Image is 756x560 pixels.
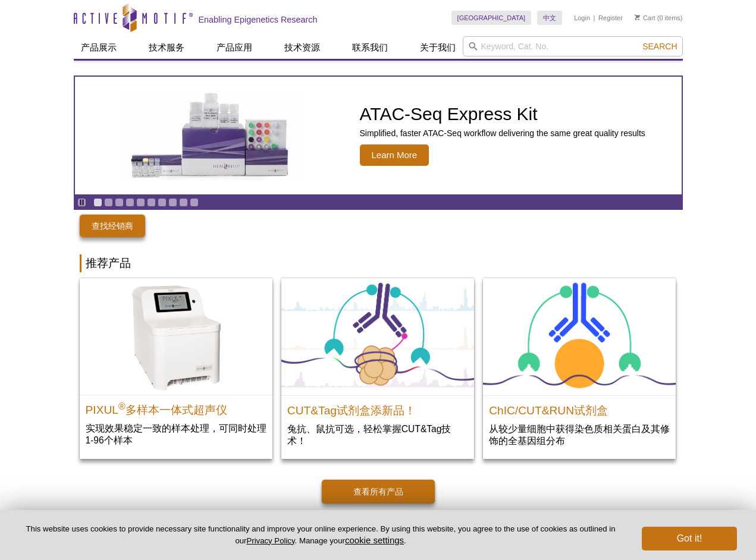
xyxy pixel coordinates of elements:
input: Keyword, Cat. No. [463,36,683,56]
a: 查看所有产品 [322,480,435,504]
a: Privacy Policy [246,536,294,545]
a: 产品展示 [74,36,124,59]
h2: ChIC/CUT&RUN试剂盒 [489,399,670,417]
a: Go to slide 6 [147,198,156,207]
a: Register [598,14,623,22]
p: This website uses cookies to provide necessary site functionality and improve your online experie... [19,524,622,546]
a: CUT&Tag试剂盒添新品！ CUT&Tag试剂盒添新品！ 兔抗、鼠抗可选，轻松掌握CUT&Tag技术！ [281,278,474,459]
h2: 推荐产品 [80,254,677,272]
button: cookie settings [345,535,404,545]
article: ATAC-Seq Express Kit [75,77,682,194]
a: Go to slide 10 [190,198,199,207]
a: 查找经销商 [80,215,145,237]
a: Go to slide 7 [158,198,167,207]
button: Search [639,41,680,52]
a: ATAC-Seq Express Kit ATAC-Seq Express Kit Simplified, faster ATAC-Seq workflow delivering the sam... [75,77,682,194]
a: 联系我们 [345,36,395,59]
a: Go to slide 3 [115,198,124,207]
a: Login [574,14,590,22]
a: Go to slide 2 [104,198,113,207]
a: Go to slide 9 [179,198,188,207]
span: Search [642,42,677,51]
a: 技术资源 [277,36,327,59]
a: PIXUL Multi-Sample Sonicator PIXUL®多样本一体式超声仪 实现效果稳定一致的样本处理，可同时处理1-96个样本 [80,278,272,458]
img: ATAC-Seq Express Kit [113,90,309,181]
sup: ® [118,401,126,411]
li: | [594,11,595,25]
img: PIXUL Multi-Sample Sonicator [80,278,272,395]
a: Go to slide 1 [93,198,102,207]
h2: ATAC-Seq Express Kit [360,105,645,123]
span: Learn More [360,144,429,166]
p: 实现效果稳定一致的样本处理，可同时处理1-96个样本 [86,422,266,446]
h2: PIXUL 多样本一体式超声仪 [86,398,266,416]
h2: Enabling Epigenetics Research [199,14,318,25]
li: (0 items) [635,11,683,25]
button: Got it! [642,527,737,550]
a: [GEOGRAPHIC_DATA] [451,11,532,25]
a: Toggle autoplay [77,198,86,207]
a: 产品应用 [209,36,259,59]
h2: CUT&Tag试剂盒添新品！ [287,399,468,417]
p: Simplified, faster ATAC-Seq workflow delivering the same great quality results [360,128,645,139]
p: 兔抗、鼠抗可选，轻松掌握CUT&Tag技术！ [287,423,468,447]
a: Go to slide 5 [136,198,145,207]
p: 从较少量细胞中获得染色质相关蛋白及其修饰的全基因组分布 [489,423,670,447]
a: 中文 [537,11,562,25]
a: Go to slide 8 [168,198,177,207]
a: 关于我们 [413,36,463,59]
a: ChIC/CUT&RUN Assay Kit ChIC/CUT&RUN试剂盒 从较少量细胞中获得染色质相关蛋白及其修饰的全基因组分布 [483,278,676,459]
a: Cart [635,14,655,22]
a: Go to slide 4 [126,198,134,207]
img: CUT&Tag试剂盒添新品！ [281,278,474,395]
img: Your Cart [635,14,640,20]
a: 技术服务 [142,36,192,59]
img: ChIC/CUT&RUN Assay Kit [483,278,676,395]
